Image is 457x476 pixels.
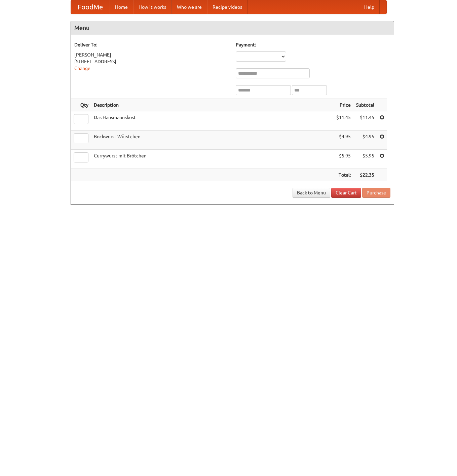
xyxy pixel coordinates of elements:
[353,99,377,111] th: Subtotal
[71,0,110,14] a: FoodMe
[334,169,353,181] th: Total:
[91,111,334,131] td: Das Hausmannskost
[353,111,377,131] td: $11.45
[91,131,334,150] td: Bockwurst Würstchen
[91,99,334,111] th: Description
[207,0,247,14] a: Recipe videos
[334,99,353,111] th: Price
[331,188,361,198] a: Clear Cart
[91,150,334,169] td: Currywurst mit Brötchen
[334,150,353,169] td: $5.95
[172,0,207,14] a: Who we are
[74,66,90,71] a: Change
[74,51,229,58] div: [PERSON_NAME]
[110,0,133,14] a: Home
[334,131,353,150] td: $4.95
[236,41,390,48] h5: Payment:
[71,99,91,111] th: Qty
[359,0,380,14] a: Help
[353,131,377,150] td: $4.95
[362,188,390,198] button: Purchase
[74,41,229,48] h5: Deliver To:
[71,21,394,35] h4: Menu
[353,169,377,181] th: $22.35
[293,188,330,198] a: Back to Menu
[74,58,229,65] div: [STREET_ADDRESS]
[334,111,353,131] td: $11.45
[353,150,377,169] td: $5.95
[133,0,172,14] a: How it works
